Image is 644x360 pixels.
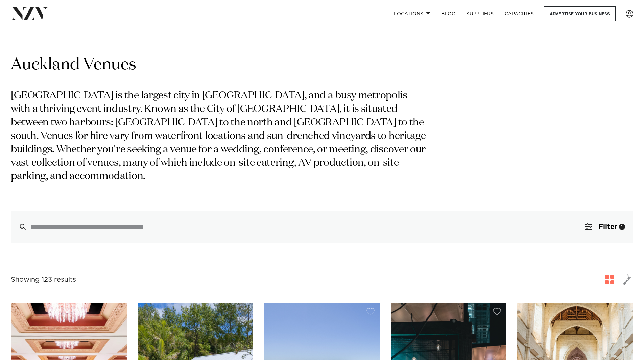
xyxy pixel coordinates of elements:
a: SUPPLIERS [461,6,499,21]
a: BLOG [436,6,461,21]
a: Capacities [499,6,540,21]
span: Filter [599,223,617,230]
a: Locations [388,6,436,21]
h1: Auckland Venues [11,54,633,76]
div: 1 [619,224,625,230]
button: Filter1 [577,211,633,243]
img: nzv-logo.png [11,7,48,20]
p: [GEOGRAPHIC_DATA] is the largest city in [GEOGRAPHIC_DATA], and a busy metropolis with a thriving... [11,89,429,184]
div: Showing 123 results [11,274,76,285]
a: Advertise your business [544,6,616,21]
